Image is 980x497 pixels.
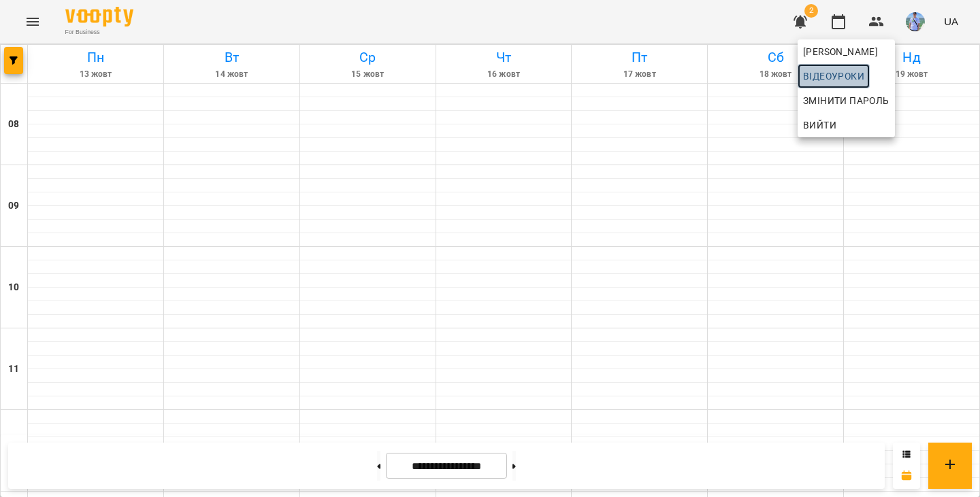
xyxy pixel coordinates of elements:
span: Змінити пароль [803,92,889,109]
span: [PERSON_NAME] [803,44,889,60]
a: Відеоуроки [798,64,870,88]
a: Змінити пароль [798,88,895,113]
span: Відеоуроки [803,68,864,84]
button: Вийти [798,113,895,137]
span: Вийти [803,117,836,133]
a: [PERSON_NAME] [798,39,895,64]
